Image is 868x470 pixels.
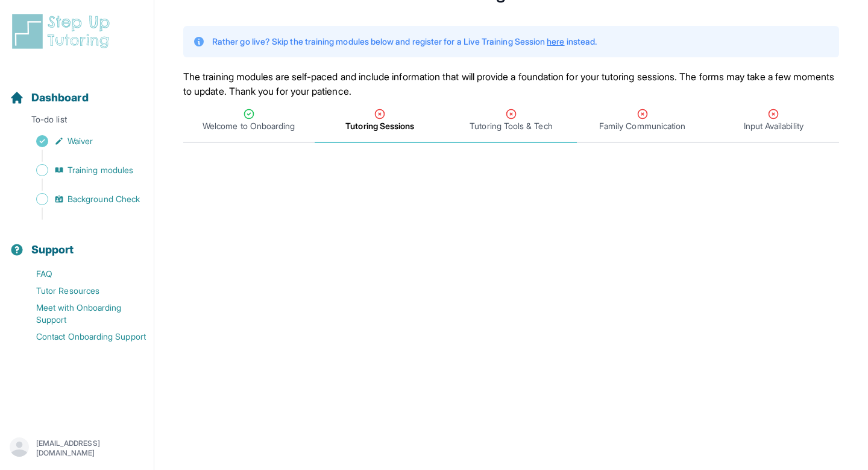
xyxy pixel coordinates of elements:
span: Tutoring Sessions [345,120,414,132]
p: To-do list [5,113,149,130]
a: Tutor Resources [10,282,154,299]
a: Training modules [10,162,154,179]
a: Waiver [10,133,154,150]
p: The training modules are self-paced and include information that will provide a foundation for yo... [183,69,839,98]
button: Support [5,222,149,263]
p: [EMAIL_ADDRESS][DOMAIN_NAME] [36,439,144,458]
span: Dashboard [31,89,89,106]
span: Waiver [68,135,93,147]
a: Dashboard [10,89,89,106]
a: Background Check [10,191,154,208]
a: here [547,36,564,46]
img: logo [10,12,117,51]
a: Meet with Onboarding Support [10,299,154,328]
nav: Tabs [183,98,839,143]
a: Contact Onboarding Support [10,328,154,345]
span: Welcome to Onboarding [203,120,295,132]
button: Dashboard [5,70,149,111]
p: Rather go live? Skip the training modules below and register for a Live Training Session instead. [212,36,597,48]
span: Family Communication [599,120,685,132]
span: Input Availability [744,120,804,132]
button: [EMAIL_ADDRESS][DOMAIN_NAME] [10,437,144,459]
span: Support [31,241,74,258]
span: Tutoring Tools & Tech [470,120,552,132]
a: FAQ [10,265,154,282]
span: Training modules [68,164,133,176]
span: Background Check [68,193,140,205]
